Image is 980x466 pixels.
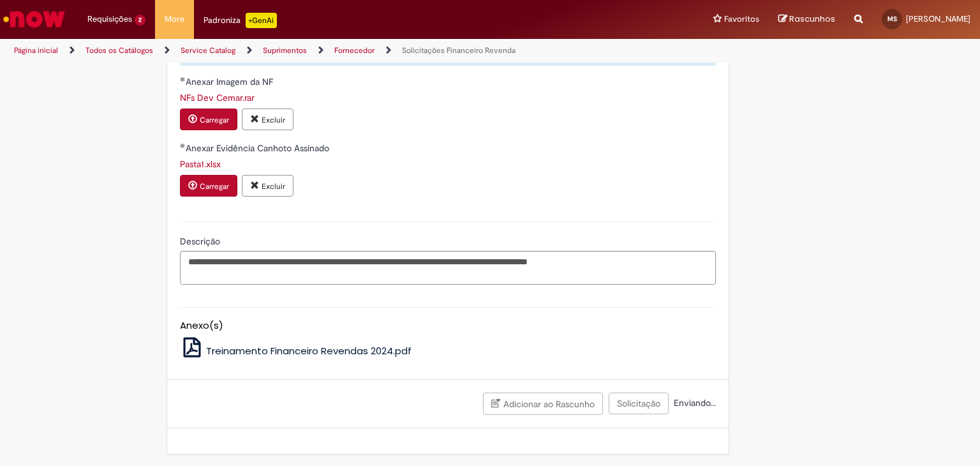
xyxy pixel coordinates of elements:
a: Página inicial [14,45,58,56]
button: Carregar anexo de Anexar Imagem da NF Required [180,109,237,130]
span: More [165,13,184,26]
span: Treinamento Financeiro Revendas 2024.pdf [206,344,412,357]
button: Excluir anexo NFs Dev Cemar.rar [242,109,293,130]
a: Treinamento Financeiro Revendas 2024.pdf [180,344,412,357]
a: Service Catalog [181,45,235,56]
a: Download de NFs Dev Cemar.rar [180,92,255,103]
a: Download de Pasta1.xlsx [180,158,221,170]
span: Favoritos [724,13,759,26]
a: Suprimentos [263,45,307,56]
ul: Trilhas de página [10,39,644,63]
button: Excluir anexo Pasta1.xlsx [242,175,293,197]
span: Enviando... [671,397,716,409]
span: Obrigatório Preenchido [180,77,186,82]
img: ServiceNow [1,6,67,32]
a: Todos os Catálogos [85,45,153,56]
textarea: Descrição [180,251,716,285]
div: Padroniza [204,13,277,28]
small: Excluir [262,181,285,192]
span: Requisições [87,13,132,26]
a: Rascunhos [778,13,835,26]
small: Carregar [200,115,229,125]
span: Obrigatório Preenchido [180,143,186,148]
span: MS [887,15,897,23]
small: Carregar [200,181,229,192]
a: Fornecedor [334,45,375,56]
span: Anexar Evidência Canhoto Assinado [186,142,332,154]
span: Descrição [180,236,223,247]
button: Carregar anexo de Anexar Evidência Canhoto Assinado Required [180,175,237,197]
span: [PERSON_NAME] [906,13,970,24]
h5: Anexo(s) [180,320,716,331]
p: +GenAi [246,13,277,28]
a: Solicitações Financeiro Revenda [402,45,516,56]
span: Anexar Imagem da NF [186,76,276,87]
span: 2 [135,15,145,26]
small: Excluir [262,115,285,125]
span: Rascunhos [789,13,835,25]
